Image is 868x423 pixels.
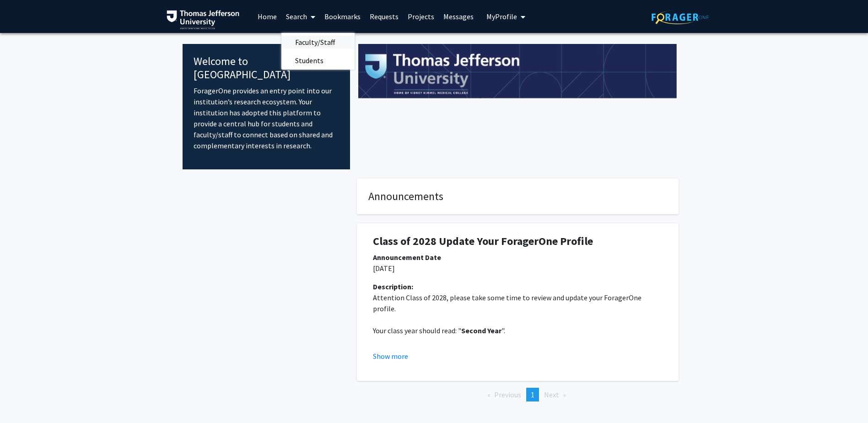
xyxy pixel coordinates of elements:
[368,190,667,203] h4: Announcements
[365,0,403,33] a: Requests
[194,85,340,151] p: ForagerOne provides an entry point into our institution’s research ecosystem. Your institution ha...
[7,382,39,416] iframe: Chat
[357,388,679,401] ul: Pagination
[281,51,337,70] span: Students
[194,55,340,81] h4: Welcome to [GEOGRAPHIC_DATA]
[403,0,439,33] a: Projects
[373,292,663,314] p: Attention Class of 2028, please take some time to review and update your ForagerOne profile.
[652,10,709,24] img: ForagerOne Logo
[358,44,677,99] img: Cover Image
[320,0,365,33] a: Bookmarks
[531,390,534,399] span: 1
[373,252,663,263] div: Announcement Date
[281,35,355,49] a: Faculty/Staff
[281,54,355,67] a: Students
[373,263,663,274] p: [DATE]
[281,33,349,51] span: Faculty/Staff
[494,390,521,399] span: Previous
[373,325,663,336] p: Your class year should read: " ".
[544,390,559,399] span: Next
[281,0,320,33] a: Search
[486,12,517,21] span: My Profile
[167,10,240,29] img: Thomas Jefferson University Logo
[373,281,663,292] div: Description:
[439,0,478,33] a: Messages
[253,0,281,33] a: Home
[373,235,663,248] h1: Class of 2028 Update Your ForagerOne Profile
[461,326,501,335] strong: Second Year
[373,351,408,362] button: Show more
